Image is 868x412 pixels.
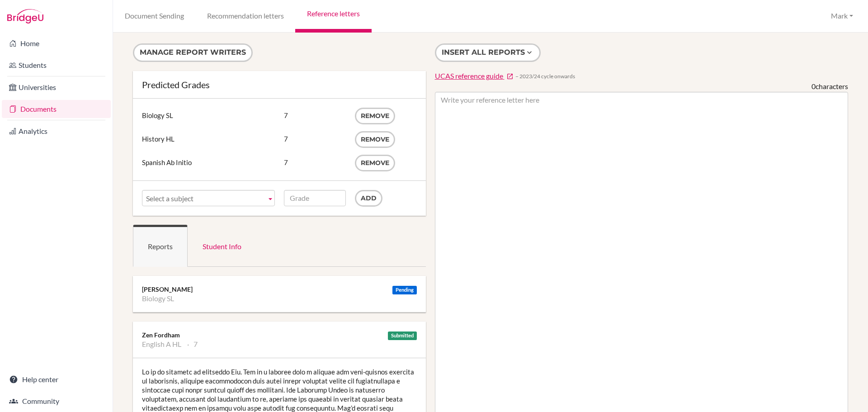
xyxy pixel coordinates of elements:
a: Help center [2,370,111,388]
input: Add [355,190,382,207]
span: UCAS reference guide [435,71,503,80]
button: Remove [355,108,395,124]
div: Zen Fordham [142,331,417,340]
li: English A HL [142,340,181,349]
button: Insert all reports [435,43,541,62]
li: 7 [187,340,198,349]
button: Manage report writers [133,43,253,62]
a: Reports [133,225,188,267]
div: 7 [284,155,346,170]
span: Select a subject [146,190,263,207]
div: History HL [142,131,275,147]
a: Community [2,392,111,410]
a: Analytics [2,122,111,140]
a: Universities [2,78,111,96]
a: Students [2,56,111,74]
button: Mark [827,8,857,24]
div: Pending [392,286,417,294]
div: 7 [284,108,346,123]
div: Spanish Ab Initio [142,155,275,170]
div: Submitted [388,331,417,340]
div: Predicted Grades [142,80,417,89]
a: Home [2,34,111,52]
div: 7 [284,131,346,147]
input: Grade [284,190,346,206]
div: characters [811,81,848,92]
span: − 2023/24 cycle onwards [515,72,575,80]
button: Remove [355,155,395,171]
a: UCAS reference guide [435,71,514,81]
a: Documents [2,100,111,118]
div: Biology SL [142,108,275,123]
img: Bridge-U [7,9,43,24]
span: 0 [811,82,816,90]
div: [PERSON_NAME] [142,285,417,294]
a: Student Info [188,225,256,267]
button: Remove [355,131,395,148]
li: Biology SL [142,294,174,303]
